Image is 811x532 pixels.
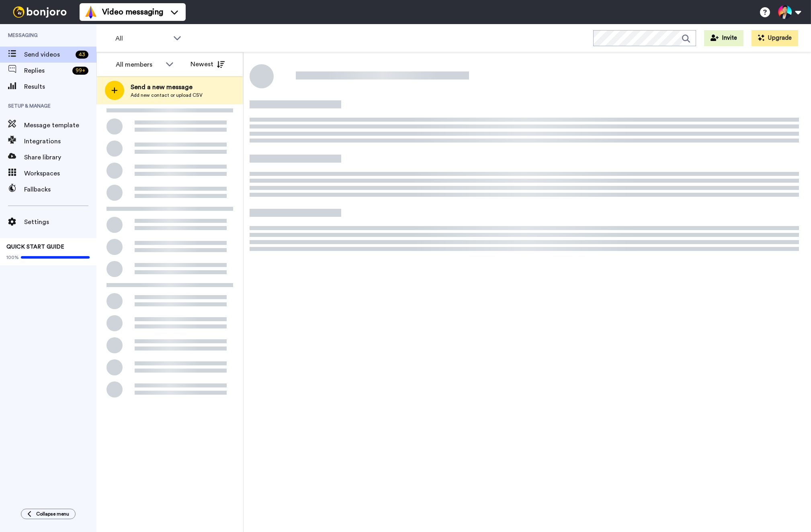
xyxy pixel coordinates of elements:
[24,137,96,146] span: Integrations
[36,511,69,517] span: Collapse menu
[131,92,203,98] span: Add new contact or upload CSV
[6,244,64,250] span: QUICK START GUIDE
[24,66,69,75] span: Replies
[704,30,743,46] button: Invite
[24,153,96,162] span: Share library
[24,185,96,194] span: Fallbacks
[6,254,19,261] span: 100%
[21,509,76,519] button: Collapse menu
[752,30,798,46] button: Upgrade
[184,56,231,72] button: Newest
[24,169,96,178] span: Workspaces
[102,6,163,18] span: Video messaging
[116,60,162,69] div: All members
[131,82,203,92] span: Send a new message
[24,50,72,59] span: Send videos
[24,120,96,130] span: Message template
[24,217,96,227] span: Settings
[76,51,88,59] div: 43
[10,6,70,18] img: bj-logo-header-white.svg
[24,82,96,92] span: Results
[72,67,88,75] div: 99 +
[115,34,169,43] span: All
[84,6,97,18] img: vm-color.svg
